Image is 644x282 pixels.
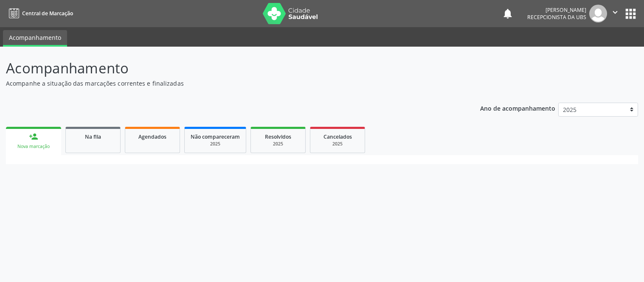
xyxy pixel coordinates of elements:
[3,30,67,47] a: Acompanhamento
[527,6,586,14] div: [PERSON_NAME]
[589,5,607,22] img: img
[191,133,240,140] span: Não compareceram
[257,141,299,147] div: 2025
[527,14,586,21] span: Recepcionista da UBS
[323,133,352,140] span: Cancelados
[138,133,166,140] span: Agendados
[191,141,240,147] div: 2025
[6,6,73,20] a: Central de Marcação
[265,133,291,140] span: Resolvidos
[22,10,73,17] span: Central de Marcação
[502,8,514,20] button: notifications
[480,103,555,113] p: Ano de acompanhamento
[6,58,448,79] p: Acompanhamento
[623,6,638,21] button: apps
[6,79,448,88] p: Acompanhe a situação das marcações correntes e finalizadas
[610,8,620,17] i: 
[12,143,55,150] div: Nova marcação
[85,133,101,140] span: Na fila
[607,5,623,22] button: 
[29,132,38,141] div: person_add
[316,141,359,147] div: 2025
